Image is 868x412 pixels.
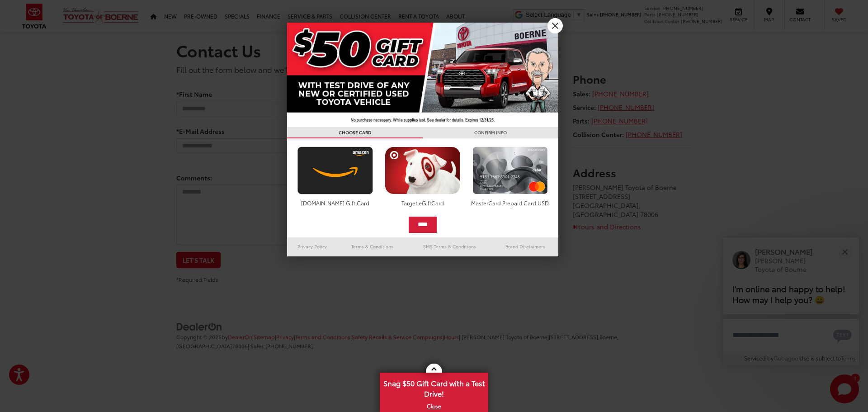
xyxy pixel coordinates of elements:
h3: CHOOSE CARD [287,127,423,138]
a: Brand Disclaimers [492,241,558,252]
h3: CONFIRM INFO [423,127,558,138]
div: Target eGiftCard [382,199,462,207]
a: Privacy Policy [287,241,338,252]
div: MasterCard Prepaid Card USD [470,199,550,207]
img: 42635_top_851395.jpg [287,23,558,127]
img: mastercard.png [470,147,550,194]
a: Terms & Conditions [338,241,407,252]
span: Snag $50 Gift Card with a Test Drive! [381,374,487,401]
img: targetcard.png [382,147,462,194]
div: [DOMAIN_NAME] Gift Card [295,199,375,207]
a: SMS Terms & Conditions [407,241,492,252]
img: amazoncard.png [295,147,375,194]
